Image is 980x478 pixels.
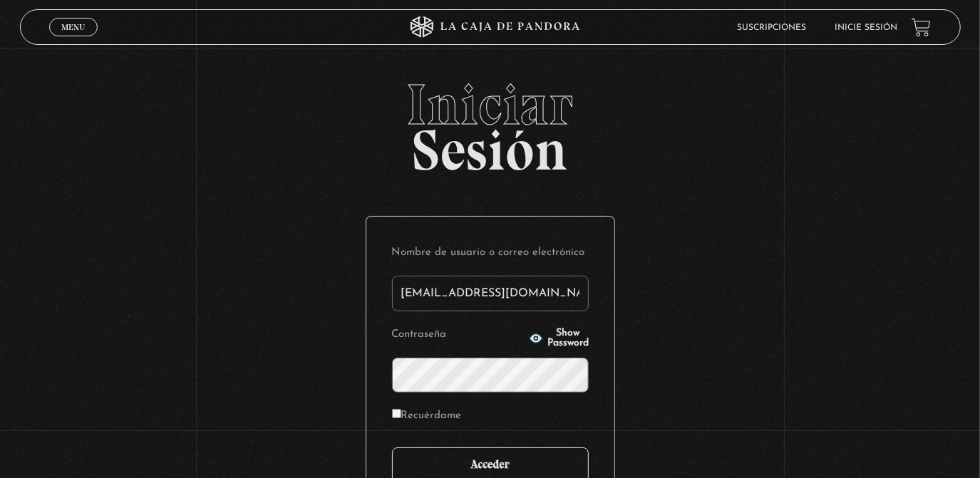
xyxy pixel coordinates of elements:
[392,409,401,418] input: Recuérdame
[56,35,90,45] span: Cerrar
[547,328,589,348] span: Show Password
[20,76,961,133] span: Iniciar
[529,328,589,348] button: Show Password
[392,242,589,264] label: Nombre de usuario o correo electrónico
[392,324,525,346] label: Contraseña
[20,76,961,167] h2: Sesión
[835,24,897,32] a: Inicie sesión
[392,405,462,427] label: Recuérdame
[737,24,806,32] a: Suscripciones
[912,18,931,37] a: View your shopping cart
[61,23,85,31] span: Menu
